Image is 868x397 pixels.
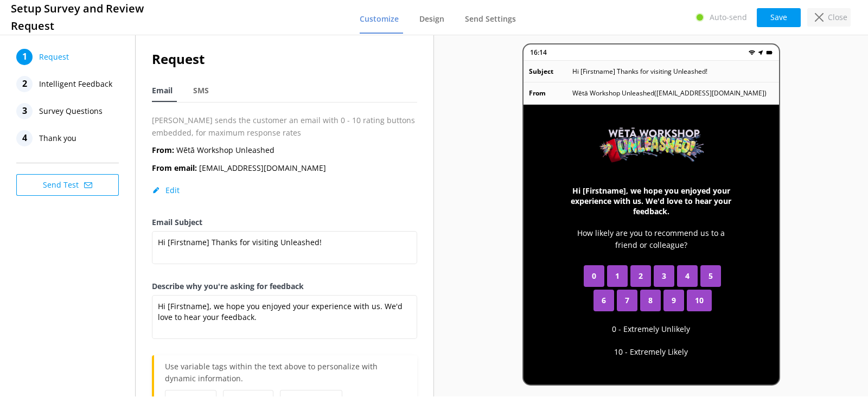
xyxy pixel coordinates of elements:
[757,49,764,56] img: near-me.png
[152,85,173,96] span: Email
[749,49,755,56] img: wifi.png
[16,174,119,196] button: Send Test
[529,88,572,98] p: From
[529,66,572,76] p: Subject
[152,114,417,139] p: [PERSON_NAME] sends the customer an email with 0 - 10 rating buttons embedded, for maximum respon...
[152,185,180,196] button: Edit
[625,294,629,306] span: 7
[572,88,767,98] p: Wētā Workshop Unleashed ( [EMAIL_ADDRESS][DOMAIN_NAME] )
[152,163,197,173] b: From email:
[639,270,643,282] span: 2
[16,103,33,119] div: 3
[597,126,705,164] img: 460-1702595757.png
[419,14,444,24] span: Design
[709,270,713,282] span: 5
[193,85,209,96] span: SMS
[648,294,653,306] span: 8
[39,76,112,92] span: Intelligent Feedback
[592,270,596,282] span: 0
[152,145,174,155] b: From:
[16,130,33,146] div: 4
[39,130,76,146] span: Thank you
[614,346,688,358] p: 10 - Extremely Likely
[16,76,33,92] div: 2
[152,162,326,174] p: [EMAIL_ADDRESS][DOMAIN_NAME]
[16,49,33,65] div: 1
[828,11,847,23] p: Close
[567,227,736,252] p: How likely are you to recommend us to a friend or colleague?
[615,270,620,282] span: 1
[672,294,676,306] span: 9
[530,47,547,57] p: 16:14
[766,49,773,56] img: battery.png
[757,8,801,27] button: Save
[567,185,736,216] h3: Hi [Firstname], we hope you enjoyed your experience with us. We'd love to hear your feedback.
[710,11,747,23] p: Auto-send
[39,49,69,65] span: Request
[152,49,417,69] h2: Request
[152,295,417,339] textarea: Hi [Firstname], we hope you enjoyed your experience with us. We'd love to hear your feedback.
[465,14,516,24] span: Send Settings
[360,14,399,24] span: Customize
[685,270,690,282] span: 4
[152,231,417,264] textarea: Hi [Firstname] Thanks for visiting Unleashed!
[695,294,704,306] span: 10
[39,103,103,119] span: Survey Questions
[612,323,690,335] p: 0 - Extremely Unlikely
[152,144,275,156] p: Wētā Workshop Unleashed
[572,66,707,76] p: Hi [Firstname] Thanks for visiting Unleashed!
[152,216,417,228] label: Email Subject
[152,280,417,292] label: Describe why you're asking for feedback
[662,270,666,282] span: 3
[602,294,606,306] span: 6
[165,361,406,390] p: Use variable tags within the text above to personalize with dynamic information.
